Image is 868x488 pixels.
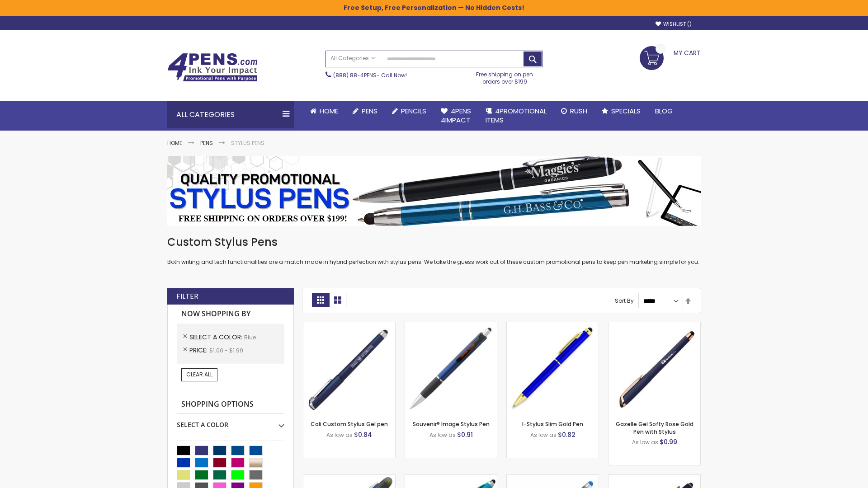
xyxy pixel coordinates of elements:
[648,101,680,121] a: Blog
[177,305,284,324] strong: Now Shopping by
[594,101,648,121] a: Specials
[189,346,209,355] span: Price
[405,474,497,482] a: Neon Stylus Highlighter-Pen Combo-Blue
[209,347,243,354] span: $1.00 - $1.99
[656,21,692,28] a: Wishlist
[405,322,497,414] img: Souvenir® Image Stylus Pen-Blue
[200,139,213,147] a: Pens
[181,368,217,381] a: Clear All
[326,431,353,439] span: As low as
[303,322,395,414] img: Cali Custom Stylus Gel pen-Blue
[333,71,407,79] span: - Call Now!
[303,474,395,482] a: Souvenir® Jalan Highlighter Stylus Pen Combo-Blue
[244,333,256,341] span: Blue
[530,431,557,439] span: As low as
[401,106,426,116] span: Pencils
[303,322,395,329] a: Cali Custom Stylus Gel pen-Blue
[186,371,212,378] span: Clear All
[167,235,701,266] div: Both writing and tech functionalities are a match made in hybrid perfection with stylus pens. We ...
[615,297,634,305] label: Sort By
[609,322,700,414] img: Gazelle Gel Softy Rose Gold Pen with Stylus-Blue
[167,101,294,128] div: All Categories
[312,293,329,307] strong: Grid
[632,438,658,446] span: As low as
[167,156,701,226] img: Stylus Pens
[167,235,701,249] h1: Custom Stylus Pens
[330,55,376,62] span: All Categories
[522,420,583,428] a: I-Stylus Slim Gold Pen
[616,420,693,435] a: Gazelle Gel Softy Rose Gold Pen with Stylus
[609,474,700,482] a: Custom Soft Touch® Metal Pens with Stylus-Blue
[189,333,244,342] span: Select A Color
[660,437,677,446] span: $0.99
[611,106,641,116] span: Specials
[507,474,599,482] a: Islander Softy Gel with Stylus - ColorJet Imprint-Blue
[320,106,338,116] span: Home
[413,420,490,428] a: Souvenir® Image Stylus Pen
[655,106,673,116] span: Blog
[177,414,284,429] div: Select A Color
[167,139,182,147] a: Home
[303,101,345,121] a: Home
[326,51,380,66] a: All Categories
[507,322,599,329] a: I-Stylus Slim Gold-Blue
[333,71,377,79] a: (888) 88-4PENS
[507,322,599,414] img: I-Stylus Slim Gold-Blue
[405,322,497,329] a: Souvenir® Image Stylus Pen-Blue
[609,322,700,329] a: Gazelle Gel Softy Rose Gold Pen with Stylus-Blue
[457,430,473,439] span: $0.91
[311,420,388,428] a: Cali Custom Stylus Gel pen
[467,67,543,85] div: Free shipping on pen orders over $199
[345,101,385,121] a: Pens
[570,106,587,116] span: Rush
[385,101,434,121] a: Pencils
[354,430,372,439] span: $0.84
[441,106,471,125] span: 4Pens 4impact
[429,431,456,439] span: As low as
[362,106,377,116] span: Pens
[167,53,258,82] img: 4Pens Custom Pens and Promotional Products
[554,101,594,121] a: Rush
[486,106,547,125] span: 4PROMOTIONAL ITEMS
[558,430,576,439] span: $0.82
[176,291,198,301] strong: Filter
[231,139,264,147] strong: Stylus Pens
[434,101,478,131] a: 4Pens4impact
[177,395,284,414] strong: Shopping Options
[478,101,554,131] a: 4PROMOTIONALITEMS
